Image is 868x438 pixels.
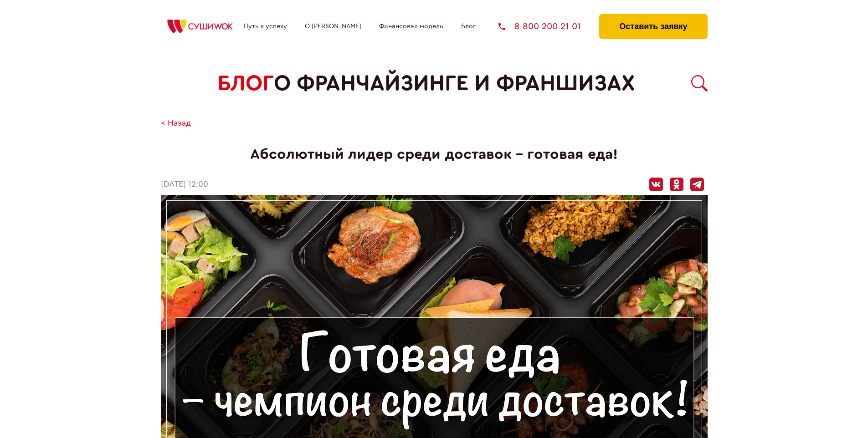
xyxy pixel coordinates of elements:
[599,14,707,39] button: Оставить заявку
[161,146,708,163] h1: Абсолютный лидер среди доставок – готовая еда!
[161,180,208,189] time: [DATE] 12:00
[498,22,581,31] a: 8 800 200 21 01
[305,23,361,30] a: О [PERSON_NAME]
[274,71,635,96] span: о франчайзинге и франшизах
[461,23,476,30] a: Блог
[514,22,581,31] span: 8 800 200 21 01
[217,71,274,96] span: БЛОГ
[244,23,287,30] a: Путь к успеху
[161,119,191,128] a: < Назад
[379,23,443,30] a: Финансовая модель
